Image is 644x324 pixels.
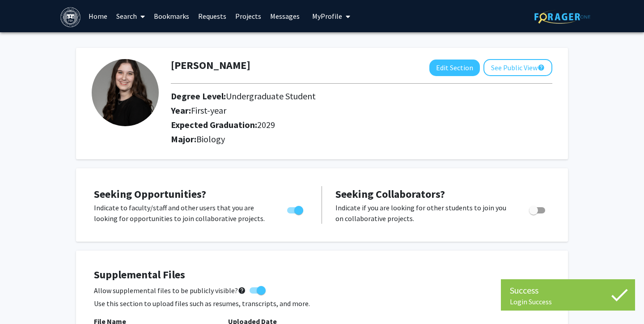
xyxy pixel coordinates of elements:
[92,59,159,126] img: Profile Picture
[94,187,206,201] span: Seeking Opportunities?
[266,0,304,32] a: Messages
[510,297,626,306] div: Login Success
[149,0,194,32] a: Bookmarks
[525,202,550,216] div: Toggle
[238,285,246,296] mat-icon: help
[171,105,502,116] h2: Year:
[171,134,552,145] h2: Major:
[534,10,590,24] img: ForagerOne Logo
[94,285,246,296] span: Allow supplemental files to be publicly visible?
[312,12,342,21] span: My Profile
[335,202,512,224] p: Indicate if you are looking for other students to join you on collaborative projects.
[231,0,266,32] a: Projects
[191,105,226,116] span: First-year
[84,0,112,32] a: Home
[94,269,550,281] h4: Supplemental Files
[194,0,231,32] a: Requests
[171,91,502,102] h2: Degree Level:
[257,119,275,130] span: 2029
[171,119,502,130] h2: Expected Graduation:
[94,298,550,309] p: Use this section to upload files such as resumes, transcripts, and more.
[483,59,552,76] button: See Public View
[226,90,316,102] span: Undergraduate Student
[538,62,545,73] mat-icon: help
[429,60,480,76] button: Edit Section
[284,202,308,216] div: Toggle
[196,133,225,145] span: Biology
[510,284,626,297] div: Success
[171,59,250,72] h1: [PERSON_NAME]
[94,202,270,224] p: Indicate to faculty/staff and other users that you are looking for opportunities to join collabor...
[335,187,445,201] span: Seeking Collaborators?
[112,0,149,32] a: Search
[60,7,80,27] img: Brandeis University Logo
[606,284,637,317] iframe: Chat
